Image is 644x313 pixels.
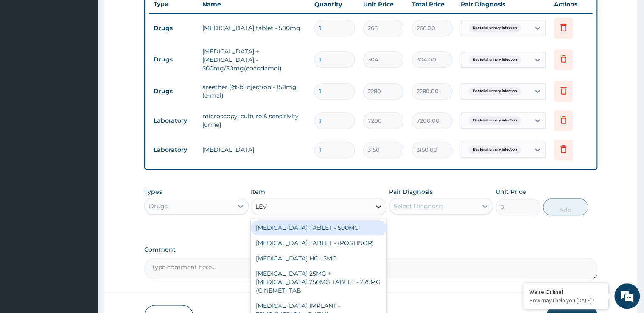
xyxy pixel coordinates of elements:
td: Laboratory [149,113,198,129]
div: [MEDICAL_DATA] 25MG + [MEDICAL_DATA] 250MG TABLET - 275MG (CINEMET) TAB [251,266,386,298]
div: [MEDICAL_DATA] TABLET - 500MG [251,220,386,235]
div: [MEDICAL_DATA] HCL 5MG [251,251,386,266]
label: Types [144,188,162,196]
button: Add [543,198,588,215]
label: Unit Price [496,187,526,196]
div: Minimize live chat window [139,4,160,25]
td: microscopy, culture & sensitivity [urine] [198,108,310,133]
span: Bacterial urinary infection [469,116,521,125]
td: Drugs [149,52,198,67]
span: Bacterial urinary infection [469,24,521,32]
div: [MEDICAL_DATA] TABLET - (POSTINOR) [251,235,386,251]
span: We're online! [49,99,117,185]
img: d_794563401_company_1708531726252_794563401 [16,42,34,64]
label: Comment [144,246,597,253]
p: How may I help you today? [529,297,602,304]
td: Laboratory [149,142,198,158]
td: Drugs [149,20,198,36]
td: [MEDICAL_DATA] [198,141,310,158]
span: Bacterial urinary infection [469,145,521,154]
span: Bacterial urinary infection [469,87,521,95]
span: Bacterial urinary infection [469,56,521,64]
div: Chat with us now [44,48,143,59]
div: We're Online! [529,288,602,296]
td: areether (@-b)injection - 150mg (e-mal) [198,78,310,104]
div: Drugs [149,202,168,210]
td: [MEDICAL_DATA] + [MEDICAL_DATA] - 500mg/30mg(cocodamol) [198,43,310,77]
td: [MEDICAL_DATA] tablet - 500mg [198,20,310,36]
td: Drugs [149,84,198,99]
label: Item [251,187,265,196]
div: Select Diagnosis [394,202,443,210]
textarea: Type your message and hit 'Enter' [4,216,162,246]
label: Pair Diagnosis [389,187,433,196]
